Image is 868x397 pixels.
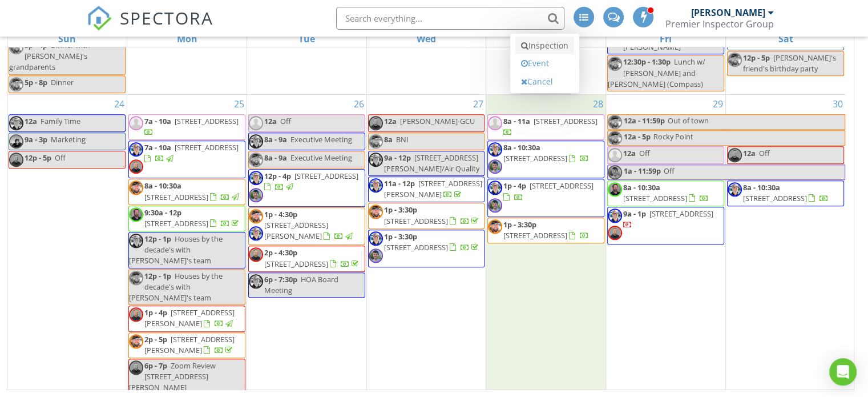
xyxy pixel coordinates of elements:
img: default-user-f0147aede5fd5fa78ca7ade42f37bd4542148d508eef1c3d3ea960f66861d68b.jpg [608,148,622,162]
a: 1p - 4p [STREET_ADDRESS] [487,179,604,216]
a: Go to August 27, 2025 [471,95,486,113]
span: 11a - 12p [384,178,415,189]
span: [STREET_ADDRESS][PERSON_NAME] [264,220,328,241]
span: Dinner [51,77,74,87]
img: img_5403_2.jpeg [369,204,383,219]
a: 1p - 3:30p [STREET_ADDRESS] [368,230,485,267]
img: default-user-f0147aede5fd5fa78ca7ade42f37bd4542148d508eef1c3d3ea960f66861d68b.jpg [249,116,263,130]
span: Marketing [51,134,86,145]
img: headshot.2.jpg [608,226,622,240]
img: headshot.2.jpg [369,116,383,130]
img: img_5404.jpeg [488,181,502,195]
span: 1p - 4p [144,307,167,318]
a: 8a - 10:30a [STREET_ADDRESS] [128,179,245,204]
a: 1p - 3:30p [STREET_ADDRESS] [503,219,589,240]
span: 7a - 10a [144,142,171,153]
span: Executive Meeting [290,153,352,163]
span: 1p - 4:30p [264,209,297,219]
span: Off [639,148,650,158]
a: 8a - 10:30a [STREET_ADDRESS] [144,181,241,202]
span: 12a [623,148,636,158]
span: [STREET_ADDRESS] [175,142,239,153]
a: 1p - 4p [STREET_ADDRESS] [503,181,594,202]
img: img_5404.jpeg [129,142,143,157]
a: 8a - 10:30a [STREET_ADDRESS] [623,182,709,203]
a: 9a - 1p [STREET_ADDRESS] [607,207,724,244]
a: 8a - 11a [STREET_ADDRESS] [503,116,597,137]
span: 1p - 4p [503,181,526,191]
span: [STREET_ADDRESS][PERSON_NAME] [144,307,235,328]
span: Dinner with [PERSON_NAME]'s grandparents [9,40,90,72]
span: Off [664,166,675,176]
span: [PERSON_NAME]-GCU [400,116,475,126]
span: [STREET_ADDRESS] [294,171,358,181]
td: Go to August 28, 2025 [486,94,606,396]
img: img_2184.jpeg [608,182,622,197]
a: Sunday [56,31,78,47]
a: 1p - 3:30p [STREET_ADDRESS] [368,203,485,228]
img: img_5404.jpeg [249,226,263,240]
span: [STREET_ADDRESS] [649,208,713,219]
img: The Best Home Inspection Software - Spectora [87,6,112,31]
a: 8a - 10:30a [STREET_ADDRESS] [743,182,829,203]
img: img_5404.jpeg [728,182,742,197]
span: SPECTORA [120,6,213,30]
a: 12p - 4p [STREET_ADDRESS] [248,169,365,207]
img: img_5404.jpeg [488,142,502,157]
span: 6p - 7p [144,360,167,371]
a: 1p - 3:30p [STREET_ADDRESS] [384,204,481,226]
span: 8a - 11a [503,116,530,126]
a: 1p - 4:30p [STREET_ADDRESS][PERSON_NAME] [248,207,365,245]
span: 12a [743,148,756,158]
img: daniel.jpg [9,134,23,149]
a: 7a - 10a [STREET_ADDRESS] [144,142,239,163]
span: [STREET_ADDRESS][PERSON_NAME] [144,334,235,355]
img: img_5404.jpeg [249,134,263,149]
td: Go to August 29, 2025 [606,94,726,396]
img: img_5404.jpeg [249,274,263,288]
span: [STREET_ADDRESS] [384,216,448,226]
img: headshot.2.jpg [249,247,263,262]
span: Houses by the decade's with [PERSON_NAME]'s team [129,234,223,266]
span: Out of town [668,115,709,126]
span: 12p - 4p [264,171,291,181]
a: 9:30a - 12p [STREET_ADDRESS] [128,206,245,231]
span: 9a - 3p [25,134,47,145]
a: Friday [657,31,674,47]
a: Go to August 24, 2025 [112,95,127,113]
img: headshot.2.jpg [9,153,23,167]
img: img_5404.jpeg [9,116,23,130]
img: headshot.2.jpg [129,360,143,375]
img: kyle.jpg [488,159,502,174]
a: Go to August 29, 2025 [710,95,725,113]
span: Family Time [41,116,80,126]
span: 1p - 3:30p [503,219,536,230]
img: img_5403_2.jpeg [129,334,143,348]
a: Go to August 28, 2025 [591,95,605,113]
span: [STREET_ADDRESS] [534,116,597,126]
div: Open Intercom Messenger [829,358,857,386]
span: 9:30a - 12p [144,207,181,218]
a: 1p - 3:30p [STREET_ADDRESS] [384,231,481,252]
span: Zoom Review [STREET_ADDRESS][PERSON_NAME] [129,360,216,392]
span: Executive Meeting [290,134,352,145]
span: 8a - 9a [264,153,287,163]
img: kyle.jpg [608,165,622,179]
span: 12p - 1p [144,271,171,281]
span: Houses by the decade's with [PERSON_NAME]'s team [129,271,223,303]
img: img_5403_2.jpeg [249,209,263,223]
a: Go to August 26, 2025 [352,95,366,113]
a: 2p - 5p [STREET_ADDRESS][PERSON_NAME] [128,332,245,358]
span: Off [759,148,770,158]
img: img_5403_2.jpeg [608,131,622,145]
span: 8a - 10:30a [623,182,660,193]
a: 8a - 10:30a [STREET_ADDRESS] [487,141,604,178]
span: 12a [384,116,397,126]
a: 8a - 10:30a [STREET_ADDRESS] [727,181,844,206]
span: 12p - 1p [144,234,171,244]
img: kyle.jpg [369,248,383,263]
img: default-user-f0147aede5fd5fa78ca7ade42f37bd4542148d508eef1c3d3ea960f66861d68b.jpg [129,116,143,130]
img: img_5403_2.jpeg [728,53,742,67]
a: 11a - 12p [STREET_ADDRESS][PERSON_NAME] [384,178,482,199]
img: headshot.2.jpg [728,148,742,162]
